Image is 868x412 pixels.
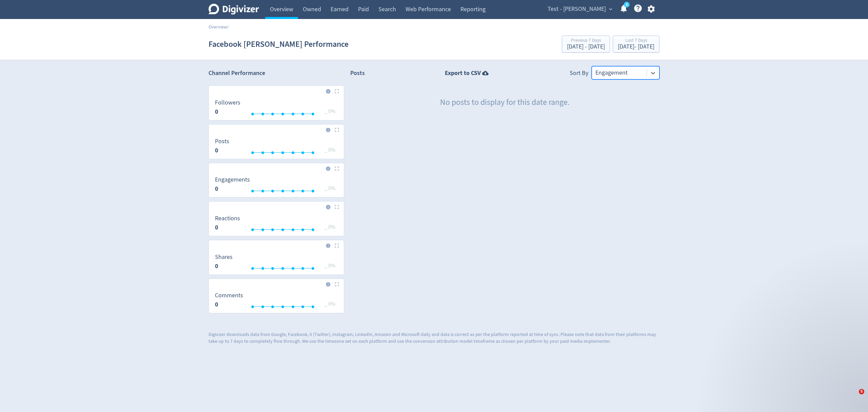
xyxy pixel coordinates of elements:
img: Placeholder [335,282,339,286]
span: expand_more [608,6,614,12]
h1: Facebook [PERSON_NAME] Performance [209,33,349,55]
dt: Shares [215,253,233,261]
div: [DATE] - [DATE] [567,44,605,50]
span: _ 0% [324,224,335,230]
dt: Reactions [215,214,240,222]
strong: Export to CSV [445,69,481,77]
strong: 0 [215,262,218,270]
dt: Followers [215,99,240,107]
img: Placeholder [335,128,339,132]
div: [DATE] - [DATE] [618,44,654,50]
svg: Comments 0 [212,292,341,310]
strong: 0 [215,146,218,154]
button: Test - [PERSON_NAME] [545,4,614,15]
div: Sort By [570,69,588,79]
strong: 0 [215,223,218,231]
span: _ 0% [324,301,335,307]
svg: Shares 0 [212,254,341,272]
span: / [227,24,229,30]
iframe: Intercom live chat [845,389,861,405]
dt: Comments [215,292,243,299]
a: 5 [624,2,630,7]
strong: 0 [215,108,218,116]
svg: Engagements 0 [212,176,341,194]
button: Last 7 Days[DATE]- [DATE] [613,36,659,53]
strong: 0 [215,300,218,308]
img: Placeholder [335,205,339,209]
h2: Posts [350,69,365,79]
img: Placeholder [335,243,339,248]
svg: Reactions 0 [212,215,341,233]
svg: Posts 0 [212,138,341,156]
img: Placeholder [335,89,339,93]
h2: Channel Performance [209,69,344,77]
span: _ 0% [324,108,335,115]
span: _ 0% [324,185,335,192]
p: Digivizer downloads data from Google, Facebook, X (Twitter), Instagram, LinkedIn, Amazon and Micr... [209,331,659,344]
span: Test - [PERSON_NAME] [548,4,606,15]
div: Last 7 Days [618,38,654,44]
svg: Followers 0 [212,99,341,117]
span: _ 0% [324,147,335,153]
a: Overview [209,24,227,30]
dt: Posts [215,137,229,145]
strong: 0 [215,185,218,193]
div: Previous 7 Days [567,38,605,44]
button: Previous 7 Days[DATE] - [DATE] [562,36,610,53]
img: Placeholder [335,166,339,171]
p: No posts to display for this date range. [440,97,570,108]
span: 5 [859,389,864,394]
span: _ 0% [324,262,335,269]
dt: Engagements [215,176,250,184]
text: 5 [626,2,628,7]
